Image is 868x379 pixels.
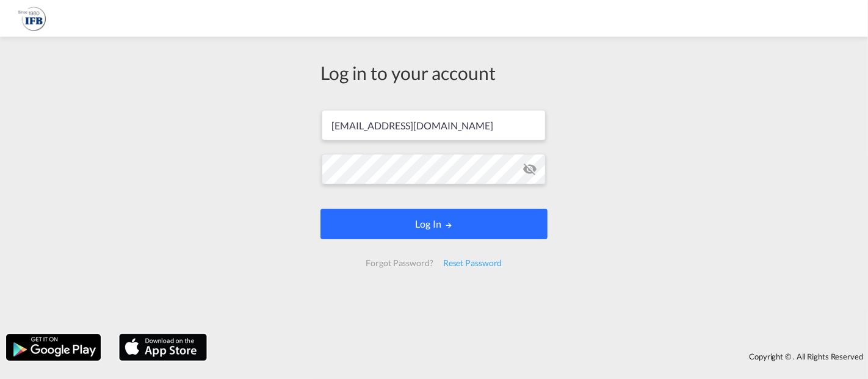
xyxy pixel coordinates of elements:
div: Forgot Password? [361,252,438,274]
img: 2b726980256c11eeaa87296e05903fd5.png [18,5,46,32]
button: LOGIN [320,209,548,239]
img: google.png [5,333,102,362]
div: Copyright © . All Rights Reserved [213,346,868,367]
img: apple.png [118,333,208,362]
input: Enter email/phone number [322,110,546,140]
md-icon: icon-eye-off [523,162,537,176]
div: Log in to your account [320,60,548,85]
div: Reset Password [438,252,507,274]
